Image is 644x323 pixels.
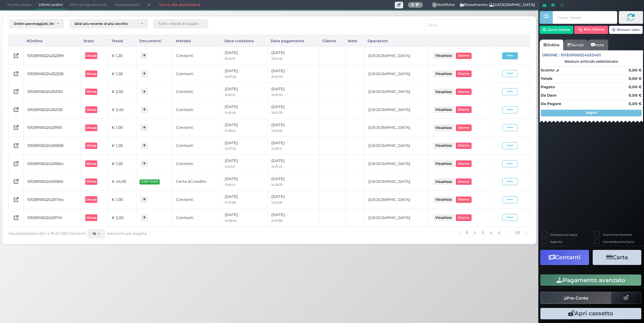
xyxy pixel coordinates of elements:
small: 14:35:12 [271,147,282,150]
a: Torna alla dashboard [155,0,204,10]
small: 15:07:26 [225,75,236,78]
td: [DATE] [221,119,268,137]
a: alla pagina 1 [464,229,469,236]
div: Tutti i metodi di pagamento [158,22,199,26]
button: Storno [456,106,471,113]
button: Storno [456,143,471,149]
td: € 2,00 [108,209,136,227]
td: [DATE] [268,83,320,101]
span: 10 [93,232,96,236]
strong: 0,00 € [629,85,642,89]
button: Visualizza [433,124,454,131]
div: Data pagamento [268,35,320,47]
button: Ordini parcheggiati, Ordini aperti, Ordini chiusi [9,19,64,29]
button: Storno [456,214,471,221]
td: € 44,00 [108,173,136,191]
button: Tutti i metodi di pagamento [153,19,208,29]
button: Storno [456,124,471,131]
td: [DATE] [268,155,320,173]
button: Rim. Cliente [574,26,608,34]
td: [GEOGRAPHIC_DATA] [365,137,429,155]
td: 101359106324252192 [24,83,81,101]
td: € 1,20 [108,47,136,65]
td: Contanti [173,155,221,173]
td: € 1,00 [108,137,136,155]
small: 13:50:21 [225,183,235,186]
button: Visualizza [433,143,454,149]
td: Carta di credito [173,173,221,191]
button: Visualizza [433,89,454,95]
span: Impostazioni [111,0,143,10]
span: 0397-0105 [140,179,160,184]
small: 15:30:03 [271,75,283,78]
b: Chiuso [86,216,96,219]
td: [DATE] [268,65,320,83]
small: 15:02:31 [225,93,235,97]
td: [GEOGRAPHIC_DATA] [365,65,429,83]
b: Chiuso [86,198,96,201]
strong: Pagato [541,85,555,89]
div: Note [345,35,365,47]
td: [DATE] [268,119,320,137]
b: Chiuso [86,108,96,111]
button: Carta [593,250,641,265]
button: Storno [456,53,471,59]
td: [GEOGRAPHIC_DATA] [365,191,429,209]
td: € 2,40 [108,101,136,119]
strong: 0,00 € [629,76,642,81]
td: € 2,50 [108,83,136,101]
small: 14:52:55 [225,111,236,114]
td: € 1,00 [108,155,136,173]
label: Comanda prioritaria [603,239,634,244]
td: [GEOGRAPHIC_DATA] [365,155,429,173]
span: Visualizzazione da 1 a 10 di 1203 elementi [8,230,86,238]
div: elementi per pagina [88,229,147,238]
strong: 0,00 € [629,68,642,72]
td: [DATE] [221,137,268,155]
td: Contanti [173,47,221,65]
div: Operatore [365,35,429,47]
small: 14:10:59 [225,201,235,204]
td: 101359106324252130 [24,101,81,119]
td: [DATE] [221,83,268,101]
td: 101359106324252399 [24,47,81,65]
div: Totale [108,35,136,47]
button: Contanti [540,250,589,265]
td: [GEOGRAPHIC_DATA] [365,119,429,137]
small: 14:26:33 [271,183,282,186]
button: Apri cassetto [540,308,641,319]
td: 101359106324252228 [24,65,81,83]
td: € 1,00 [108,65,136,83]
a: Servizi [563,40,587,50]
small: 14:23:21 [225,165,235,168]
span: 101359106324252401 [561,52,601,58]
button: Storno [456,197,471,203]
td: [DATE] [268,191,320,209]
td: € 1,00 [108,119,136,137]
small: 15:02:30 [271,111,283,114]
b: Chiuso [86,54,96,57]
div: Nessun articolo selezionato [540,59,643,64]
button: Visualizza [433,106,454,113]
button: Pre-Conto [540,292,611,304]
div: Data creazione [221,35,268,47]
small: 14:27:23 [271,165,282,168]
small: 15:07:24 [271,93,283,97]
small: 14:35:14 [225,129,235,132]
button: Storno [456,70,471,77]
a: alla pagina 5 [496,229,502,236]
b: Chiuso [86,126,96,129]
td: [GEOGRAPHIC_DATA] [365,173,429,191]
strong: Da Pagare [541,101,561,106]
span: Ultimi ordini [35,0,66,10]
td: [DATE] [268,173,320,191]
strong: Segue [586,110,597,115]
a: Note [587,40,608,50]
small: 14:52:53 [271,129,282,132]
td: [GEOGRAPHIC_DATA] [365,101,429,119]
small: 14:10:58 [271,219,282,222]
small: 15:34:26 [271,57,282,60]
button: Storno [456,89,471,95]
button: Cerca Cliente [540,26,574,34]
td: [GEOGRAPHIC_DATA] [365,83,429,101]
